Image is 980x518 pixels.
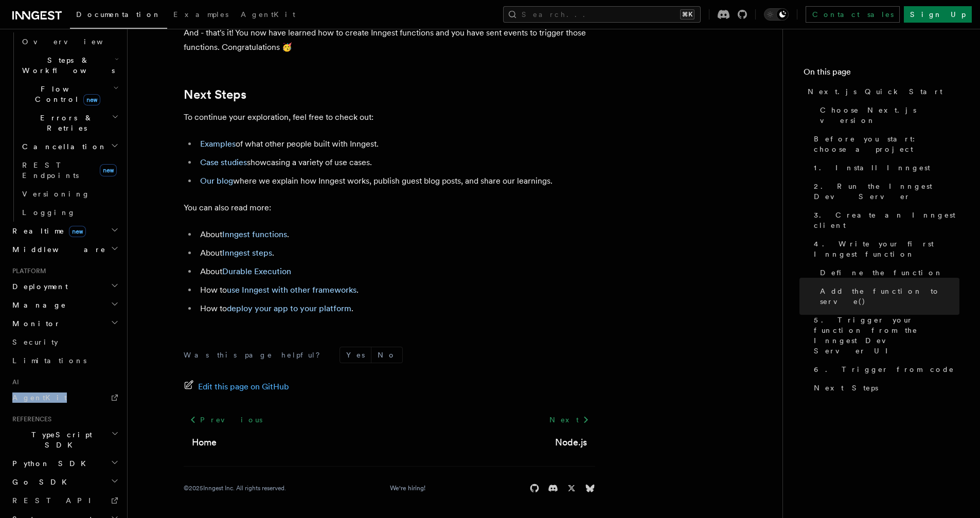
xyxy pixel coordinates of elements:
[8,454,121,473] button: Python SDK
[70,3,167,29] a: Documentation
[8,458,92,469] span: Python SDK
[814,239,959,259] span: 4. Write your first Inngest function
[22,208,76,217] span: Logging
[814,315,959,356] span: 5. Trigger your function from the Inngest Dev Server UI
[200,157,247,167] a: Case studies
[197,301,595,316] li: How to .
[18,51,121,80] button: Steps & Workflows
[8,240,121,259] button: Middleware
[8,296,121,314] button: Manage
[820,267,943,278] span: Define the function
[192,435,217,450] a: Home
[100,164,117,176] span: new
[810,235,959,263] a: 4. Write your first Inngest function
[8,32,121,222] div: Inngest Functions
[8,281,68,292] span: Deployment
[816,282,959,311] a: Add the function to serve()
[810,360,959,379] a: 6. Trigger from code
[18,109,121,137] button: Errors & Retries
[8,318,61,329] span: Monitor
[555,435,587,450] a: Node.js
[680,9,694,20] kbd: ⌘K
[810,379,959,397] a: Next Steps
[814,210,959,230] span: 3. Create an Inngest client
[543,410,595,429] a: Next
[184,201,595,215] p: You can also read more:
[22,190,90,198] span: Versioning
[184,26,595,55] p: And - that's it! You now have learned how to create Inngest functions and you have sent events to...
[904,6,972,23] a: Sign Up
[804,66,959,82] h4: On this page
[806,6,900,23] a: Contact sales
[18,32,121,51] a: Overview
[8,388,121,407] a: AgentKit
[340,347,371,363] button: Yes
[8,351,121,370] a: Limitations
[8,222,121,240] button: Realtimenew
[227,303,351,313] a: deploy your app to your platform
[173,10,228,19] span: Examples
[8,300,66,310] span: Manage
[8,333,121,351] a: Security
[8,415,51,423] span: References
[764,8,789,21] button: Toggle dark mode
[8,277,121,296] button: Deployment
[184,410,269,429] a: Previous
[22,38,128,46] span: Overview
[184,350,327,360] p: Was this page helpful?
[197,246,595,260] li: About .
[503,6,701,23] button: Search...⌘K
[814,163,930,173] span: 1. Install Inngest
[820,105,959,126] span: Choose Next.js version
[18,113,112,133] span: Errors & Retries
[810,158,959,177] a: 1. Install Inngest
[810,311,959,360] a: 5. Trigger your function from the Inngest Dev Server UI
[83,94,100,105] span: new
[197,174,595,188] li: where we explain how Inngest works, publish guest blog posts, and share our learnings.
[8,477,73,487] span: Go SDK
[12,496,100,505] span: REST API
[18,185,121,203] a: Versioning
[197,264,595,279] li: About
[197,155,595,170] li: showcasing a variety of use cases.
[18,84,113,104] span: Flow Control
[198,380,289,394] span: Edit this page on GitHub
[814,364,954,374] span: 6. Trigger from code
[8,267,46,275] span: Platform
[18,137,121,156] button: Cancellation
[8,425,121,454] button: TypeScript SDK
[814,134,959,154] span: Before you start: choose a project
[8,430,111,450] span: TypeScript SDK
[12,338,58,346] span: Security
[18,156,121,185] a: REST Endpointsnew
[810,206,959,235] a: 3. Create an Inngest client
[808,86,942,97] span: Next.js Quick Start
[18,55,115,76] span: Steps & Workflows
[8,244,106,255] span: Middleware
[22,161,79,180] span: REST Endpoints
[18,203,121,222] a: Logging
[200,139,236,149] a: Examples
[197,227,595,242] li: About .
[69,226,86,237] span: new
[810,177,959,206] a: 2. Run the Inngest Dev Server
[814,181,959,202] span: 2. Run the Inngest Dev Server
[76,10,161,19] span: Documentation
[184,380,289,394] a: Edit this page on GitHub
[167,3,235,28] a: Examples
[804,82,959,101] a: Next.js Quick Start
[820,286,959,307] span: Add the function to serve()
[18,141,107,152] span: Cancellation
[184,87,246,102] a: Next Steps
[8,491,121,510] a: REST API
[222,248,272,258] a: Inngest steps
[200,176,233,186] a: Our blog
[197,137,595,151] li: of what other people built with Inngest.
[8,378,19,386] span: AI
[18,80,121,109] button: Flow Controlnew
[222,266,291,276] a: Durable Execution
[235,3,301,28] a: AgentKit
[8,226,86,236] span: Realtime
[241,10,295,19] span: AgentKit
[8,314,121,333] button: Monitor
